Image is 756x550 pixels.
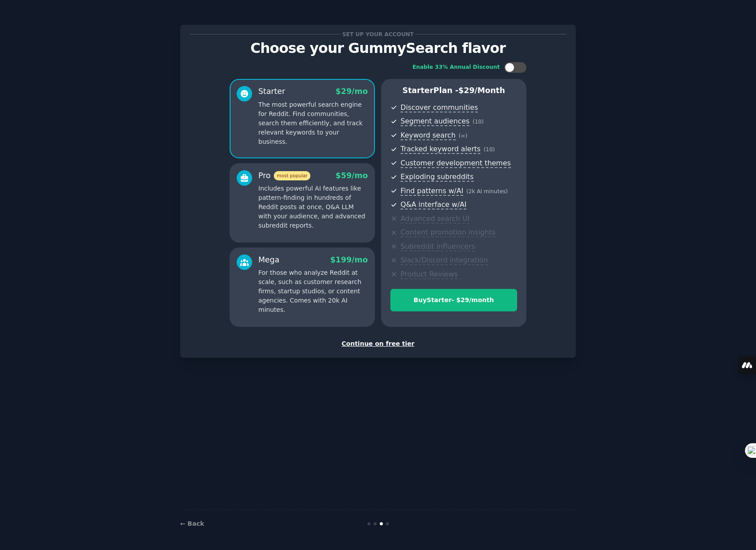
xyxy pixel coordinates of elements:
[401,214,469,224] span: Advanced search UI
[401,270,457,279] span: Product Reviews
[189,339,567,348] div: Continue on free tier
[401,159,511,168] span: Customer development themes
[330,255,368,264] span: $ 199 /mo
[401,242,475,251] span: Subreddit influencers
[412,64,500,71] div: Enable 33% Annual Discount
[180,520,204,527] a: ← Back
[401,256,488,265] span: Slack/Discord integration
[274,171,311,180] span: most popular
[401,187,463,196] span: Find patterns w/AI
[472,119,484,125] span: ( 10 )
[466,188,508,195] span: ( 2k AI minutes )
[341,30,416,39] span: Set up your account
[391,296,517,305] div: Buy Starter - $ 29 /month
[258,170,310,181] div: Pro
[336,171,368,180] span: $ 59 /mo
[258,100,368,146] p: The most powerful search engine for Reddit. Find communities, search them efficiently, and track ...
[401,200,466,210] span: Q&A interface w/AI
[401,117,469,126] span: Segment audiences
[484,146,495,153] span: ( 10 )
[390,289,517,311] button: BuyStarter- $29/month
[390,85,517,96] p: Starter Plan -
[401,131,456,140] span: Keyword search
[336,87,368,96] span: $ 29 /mo
[258,184,368,230] p: Includes powerful AI features like pattern-finding in hundreds of Reddit posts at once, Q&A LLM w...
[401,103,478,112] span: Discover communities
[459,133,468,139] span: ( ∞ )
[401,145,480,154] span: Tracked keyword alerts
[258,86,285,97] div: Starter
[401,228,495,237] span: Content promotion insights
[258,268,368,314] p: For those who analyze Reddit at scale, such as customer research firms, startup studios, or conte...
[401,172,473,182] span: Exploding subreddits
[258,254,280,266] div: Mega
[458,86,505,95] span: $ 29 /month
[189,41,567,56] p: Choose your GummySearch flavor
